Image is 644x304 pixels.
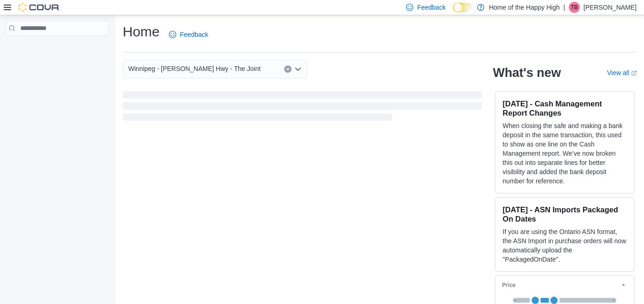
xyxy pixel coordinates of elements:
p: If you are using the Ontario ASN format, the ASN Import in purchase orders will now automatically... [503,227,627,264]
button: Open list of options [294,65,302,73]
p: Home of the Happy High [489,2,560,13]
a: Feedback [165,25,212,44]
input: Dark Mode [453,3,472,12]
p: | [563,2,565,13]
span: Loading [123,93,482,123]
p: When closing the safe and making a bank deposit in the same transaction, this used to show as one... [503,121,627,186]
nav: Complex example [6,37,109,59]
a: View allExternal link [607,69,637,76]
span: TB [571,2,578,13]
span: Feedback [417,3,445,12]
span: Feedback [180,30,208,39]
div: Taylor Birch [569,2,580,13]
h3: [DATE] - ASN Imports Packaged On Dates [503,205,627,223]
p: [PERSON_NAME] [584,2,637,13]
h2: What's new [493,65,561,80]
img: Cova [18,3,60,12]
svg: External link [631,70,637,76]
h1: Home [123,23,160,41]
span: Winnipeg - [PERSON_NAME] Hwy - The Joint [128,63,261,74]
button: Clear input [284,65,292,73]
h3: [DATE] - Cash Management Report Changes [503,99,627,117]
